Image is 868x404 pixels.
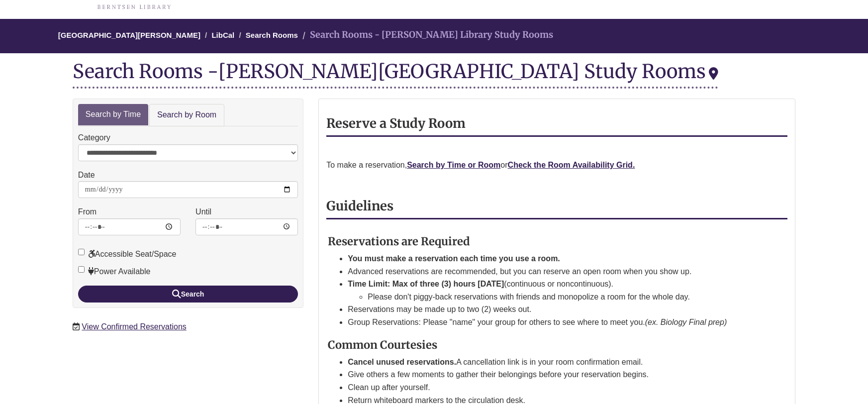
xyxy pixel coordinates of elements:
label: Until [195,205,211,218]
button: Search [78,286,298,303]
li: Search Rooms - [PERSON_NAME] Library Study Rooms [300,28,553,42]
a: LibCal [211,31,234,39]
li: A cancellation link is in your room confirmation email. [348,356,764,369]
strong: Cancel unused reservations. [348,358,456,366]
input: Accessible Seat/Space [78,249,85,255]
em: (ex. Biology Final prep) [645,318,727,326]
strong: Reservations are Required [328,234,470,248]
a: Search by Time or Room [407,161,500,169]
a: Search Rooms [246,31,298,39]
nav: Breadcrumb [73,19,795,53]
strong: Common Courtesies [328,338,437,352]
a: Search by Room [149,104,224,126]
label: Power Available [78,265,151,278]
strong: You must make a reservation each time you use a room. [348,254,560,263]
div: [PERSON_NAME][GEOGRAPHIC_DATA] Study Rooms [218,59,718,83]
li: Reservations may be made up to two (2) weeks out. [348,303,764,316]
li: Group Reservations: Please "name" your group for others to see where to meet you. [348,316,764,329]
li: Please don't piggy-back reservations with friends and monopolize a room for the whole day. [368,291,764,303]
input: Power Available [78,266,85,273]
a: [GEOGRAPHIC_DATA][PERSON_NAME] [58,31,200,39]
li: Advanced reservations are recommended, but you can reserve an open room when you show up. [348,265,764,278]
p: To make a reservation, or [326,159,787,172]
label: Accessible Seat/Space [78,248,177,261]
strong: Time Limit: Max of three (3) hours [DATE] [348,280,504,288]
label: From [78,205,96,218]
li: Give others a few moments to gather their belongings before your reservation begins. [348,368,764,381]
strong: Reserve a Study Room [326,115,466,131]
label: Category [78,131,110,144]
a: Search by Time [78,104,148,125]
li: Clean up after yourself. [348,381,764,394]
li: (continuous or noncontinuous). [348,278,764,303]
a: View Confirmed Reservations [82,322,186,331]
strong: Guidelines [326,198,393,214]
label: Date [78,169,95,182]
div: Search Rooms - [73,61,718,89]
a: Check the Room Availability Grid. [508,161,635,169]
